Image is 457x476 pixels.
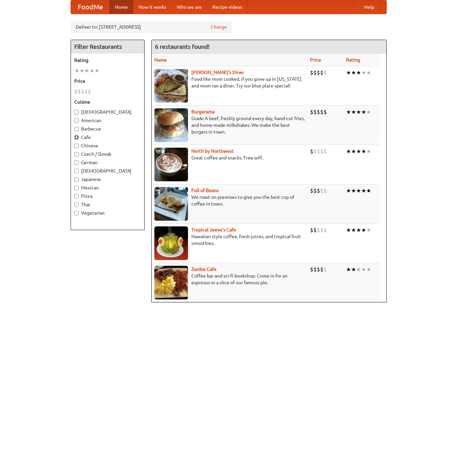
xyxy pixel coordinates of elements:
[310,226,313,234] li: $
[74,201,141,208] label: Thai
[310,69,313,76] li: $
[74,194,79,198] input: Pizza
[346,226,351,234] li: ★
[346,57,360,63] a: Rating
[366,266,371,273] li: ★
[366,148,371,155] li: ★
[211,24,227,30] a: Change
[81,88,84,95] li: $
[191,266,217,272] a: Zardoz Cafe
[154,115,305,135] p: Grade A beef, freshly ground every day, hand-cut fries, and home-made milkshakes. We make the bes...
[133,0,172,14] a: How it works
[323,148,327,155] li: $
[323,226,327,234] li: $
[320,266,323,273] li: $
[320,187,323,194] li: $
[356,148,361,155] li: ★
[346,187,351,194] li: ★
[84,88,88,95] li: $
[74,159,141,166] label: German
[74,57,141,64] h5: Rating
[154,187,188,221] img: beans.jpg
[320,108,323,116] li: $
[74,177,79,182] input: Japanese
[191,227,236,232] a: Tropical Jeeve's Cafe
[351,69,356,76] li: ★
[154,272,305,286] p: Coffee bar and sci-fi bookshop. Come in for an espresso or a slice of our famous pie.
[313,187,317,194] li: $
[320,148,323,155] li: $
[71,21,232,33] div: Deliver to: [STREET_ADDRESS]
[313,148,317,155] li: $
[356,266,361,273] li: ★
[154,194,305,207] p: We roast on premises to give you the best cup of coffee in town.
[74,110,79,114] input: [DEMOGRAPHIC_DATA]
[74,127,79,131] input: Barbecue
[191,70,244,75] a: [PERSON_NAME]'s Diner
[74,88,78,95] li: $
[356,226,361,234] li: ★
[74,176,141,183] label: Japanese
[84,67,89,74] li: ★
[155,43,210,50] ng-pluralize: 6 restaurants found!
[74,134,141,141] label: Cafe
[74,118,79,123] input: American
[351,108,356,116] li: ★
[74,211,79,215] input: Vegetarian
[191,188,219,193] a: Full of Beans
[320,69,323,76] li: $
[74,169,79,173] input: [DEMOGRAPHIC_DATA]
[361,226,366,234] li: ★
[320,226,323,234] li: $
[323,187,327,194] li: $
[366,69,371,76] li: ★
[356,108,361,116] li: ★
[351,226,356,234] li: ★
[361,69,366,76] li: ★
[310,148,313,155] li: $
[361,266,366,273] li: ★
[74,135,79,140] input: Cafe
[317,148,320,155] li: $
[74,67,79,74] li: ★
[110,0,133,14] a: Home
[89,67,94,74] li: ★
[317,187,320,194] li: $
[74,152,79,156] input: Czech / Slovak
[346,69,351,76] li: ★
[74,99,141,105] h5: Cuisine
[172,0,207,14] a: Who we are
[351,266,356,273] li: ★
[313,266,317,273] li: $
[361,187,366,194] li: ★
[346,266,351,273] li: ★
[191,148,234,154] b: North by Northwest
[74,78,141,84] h5: Price
[74,186,79,190] input: Mexican
[191,109,215,114] a: Burgerama
[74,117,141,124] label: American
[356,187,361,194] li: ★
[366,226,371,234] li: ★
[154,148,188,181] img: north.jpg
[310,57,321,63] a: Price
[74,203,79,207] input: Thai
[74,125,141,132] label: Barbecue
[361,148,366,155] li: ★
[310,187,313,194] li: $
[313,69,317,76] li: $
[71,40,144,53] h4: Filter Restaurants
[356,69,361,76] li: ★
[74,168,141,174] label: [DEMOGRAPHIC_DATA]
[323,108,327,116] li: $
[323,69,327,76] li: $
[154,57,167,63] a: Name
[74,144,79,148] input: Chinese
[317,108,320,116] li: $
[154,226,188,260] img: jeeves.jpg
[310,108,313,116] li: $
